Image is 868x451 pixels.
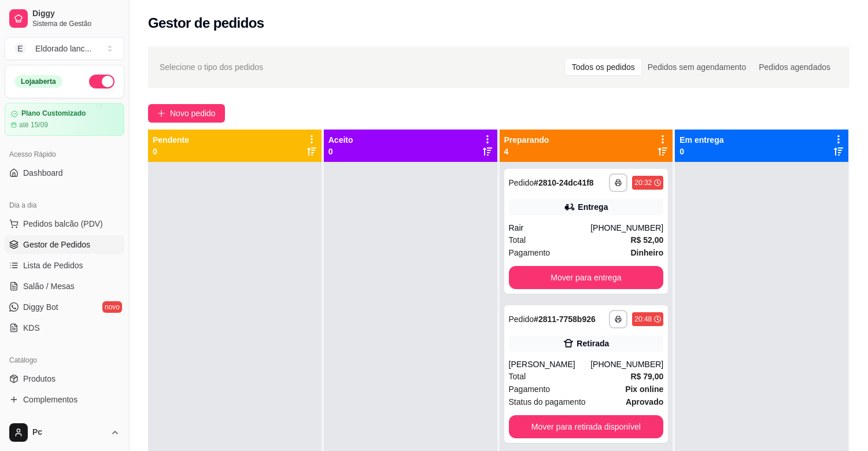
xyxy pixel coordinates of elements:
[590,358,663,370] div: [PHONE_NUMBER]
[630,235,663,245] strong: R$ 52,00
[5,215,124,233] button: Pedidos balcão (PDV)
[23,218,103,230] span: Pedidos balcão (PDV)
[509,395,586,408] span: Status do pagamento
[23,373,56,385] span: Produtos
[509,234,526,246] span: Total
[14,75,62,88] div: Loja aberta
[14,43,26,54] span: E
[641,59,752,75] div: Pedidos sem agendamento
[5,277,124,295] a: Salão / Mesas
[5,5,124,32] a: DiggySistema de Gestão
[534,178,594,187] strong: # 2810-24dc41f8
[5,390,124,409] a: Complementos
[153,146,189,157] p: 0
[679,134,723,146] p: Em entrega
[5,196,124,215] div: Dia a dia
[19,120,48,130] article: até 15/09
[170,107,216,120] span: Novo pedido
[566,59,641,75] div: Todos os pedidos
[148,14,264,32] h2: Gestor de pedidos
[625,385,663,394] strong: Pix online
[504,146,549,157] p: 4
[509,246,551,259] span: Pagamento
[630,372,663,381] strong: R$ 79,00
[509,370,526,383] span: Total
[509,415,664,438] button: Mover para retirada disponível
[148,104,225,123] button: Novo pedido
[5,351,124,369] div: Catálogo
[5,369,124,388] a: Produtos
[23,322,40,334] span: KDS
[5,256,124,275] a: Lista de Pedidos
[509,266,664,289] button: Mover para entrega
[157,109,165,117] span: plus
[590,222,663,234] div: [PHONE_NUMBER]
[5,103,124,136] a: Plano Customizadoaté 15/09
[679,146,723,157] p: 0
[509,222,591,234] div: Rair
[32,9,120,19] span: Diggy
[21,109,86,118] article: Plano Customizado
[634,178,652,187] div: 20:32
[752,59,837,75] div: Pedidos agendados
[5,37,124,60] button: Select a team
[89,75,114,88] button: Alterar Status
[509,315,534,324] span: Pedido
[328,134,353,146] p: Aceito
[534,315,596,324] strong: # 2811-7758b926
[630,248,663,257] strong: Dinheiro
[23,167,63,179] span: Dashboard
[32,19,120,28] span: Sistema de Gestão
[577,338,609,349] div: Retirada
[5,419,124,446] button: Pc
[626,397,663,406] strong: aprovado
[23,301,58,313] span: Diggy Bot
[160,61,263,73] span: Selecione o tipo dos pedidos
[509,358,591,370] div: [PERSON_NAME]
[23,260,83,271] span: Lista de Pedidos
[32,427,106,438] span: Pc
[634,315,652,324] div: 20:48
[5,319,124,337] a: KDS
[23,280,75,292] span: Salão / Mesas
[5,235,124,254] a: Gestor de Pedidos
[504,134,549,146] p: Preparando
[153,134,189,146] p: Pendente
[509,178,534,187] span: Pedido
[578,201,608,213] div: Entrega
[5,164,124,182] a: Dashboard
[5,145,124,164] div: Acesso Rápido
[328,146,353,157] p: 0
[23,394,77,405] span: Complementos
[35,43,91,54] div: Eldorado lanc ...
[23,239,90,250] span: Gestor de Pedidos
[509,383,551,395] span: Pagamento
[5,298,124,316] a: Diggy Botnovo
